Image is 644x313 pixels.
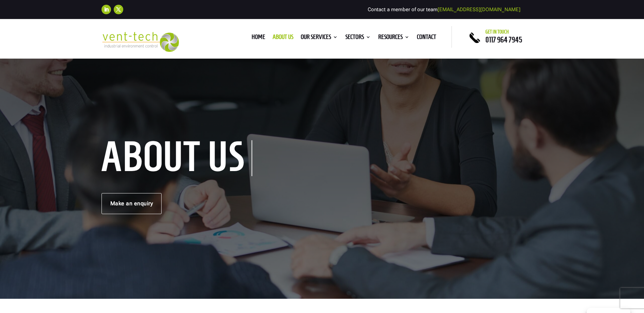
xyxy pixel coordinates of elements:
a: Home [252,35,265,42]
span: Contact a member of our team [368,6,520,13]
a: 0117 964 7945 [485,36,522,44]
span: Get in touch [485,29,509,35]
a: Resources [378,35,409,42]
a: Follow on X [114,5,123,14]
a: Sectors [345,35,371,42]
a: Make an enquiry [102,193,162,214]
a: [EMAIL_ADDRESS][DOMAIN_NAME] [438,6,520,13]
img: 2023-09-27T08_35_16.549ZVENT-TECH---Clear-background [102,32,179,52]
a: Our Services [301,35,338,42]
h1: About us [102,140,252,176]
a: Follow on LinkedIn [102,5,111,14]
a: About us [273,35,293,42]
a: Contact [417,35,436,42]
